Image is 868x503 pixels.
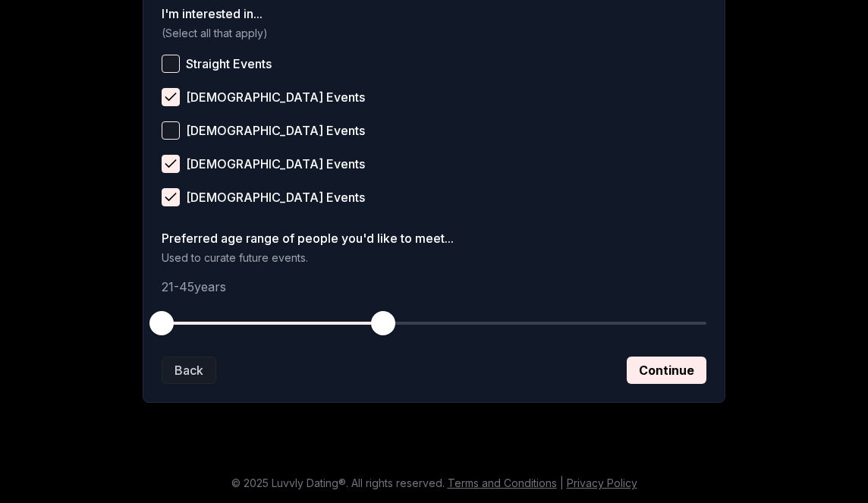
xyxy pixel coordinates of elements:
p: (Select all that apply) [162,26,706,41]
p: Used to curate future events. [162,250,706,266]
a: Terms and Conditions [448,476,557,489]
button: [DEMOGRAPHIC_DATA] Events [162,188,180,206]
button: [DEMOGRAPHIC_DATA] Events [162,155,180,173]
button: [DEMOGRAPHIC_DATA] Events [162,88,180,106]
span: Straight Events [186,58,272,70]
span: [DEMOGRAPHIC_DATA] Events [186,191,365,203]
label: Preferred age range of people you'd like to meet... [162,232,706,244]
span: [DEMOGRAPHIC_DATA] Events [186,158,365,170]
button: Back [162,357,216,384]
span: [DEMOGRAPHIC_DATA] Events [186,124,365,137]
span: | [560,476,564,489]
label: I'm interested in... [162,8,706,20]
button: Straight Events [162,55,180,73]
span: [DEMOGRAPHIC_DATA] Events [186,91,365,103]
button: [DEMOGRAPHIC_DATA] Events [162,121,180,140]
p: 21 - 45 years [162,278,706,296]
a: Privacy Policy [567,476,637,489]
button: Continue [627,357,706,384]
